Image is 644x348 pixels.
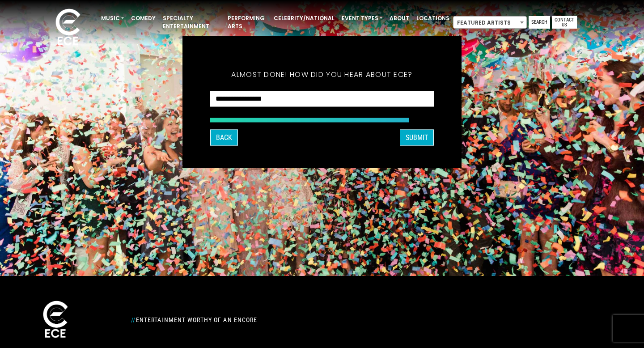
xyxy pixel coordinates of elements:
[131,316,136,323] span: //
[46,6,90,50] img: ece_new_logo_whitev2-1.png
[97,11,127,26] a: Music
[33,298,78,342] img: ece_new_logo_whitev2-1.png
[210,91,434,107] select: How did you hear about ECE
[552,16,577,29] a: Contact Us
[453,16,527,29] span: Featured Artists
[453,17,526,29] span: Featured Artists
[386,11,413,26] a: About
[127,11,159,26] a: Comedy
[159,11,224,34] a: Specialty Entertainment
[126,313,420,327] div: Entertainment Worthy of an Encore
[529,16,550,29] a: Search
[210,59,434,91] h5: Almost done! How did you hear about ECE?
[210,130,238,146] button: Back
[338,11,386,26] a: Event Types
[400,130,434,146] button: SUBMIT
[270,11,338,26] a: Celebrity/National
[413,11,453,26] a: Locations
[224,11,270,34] a: Performing Arts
